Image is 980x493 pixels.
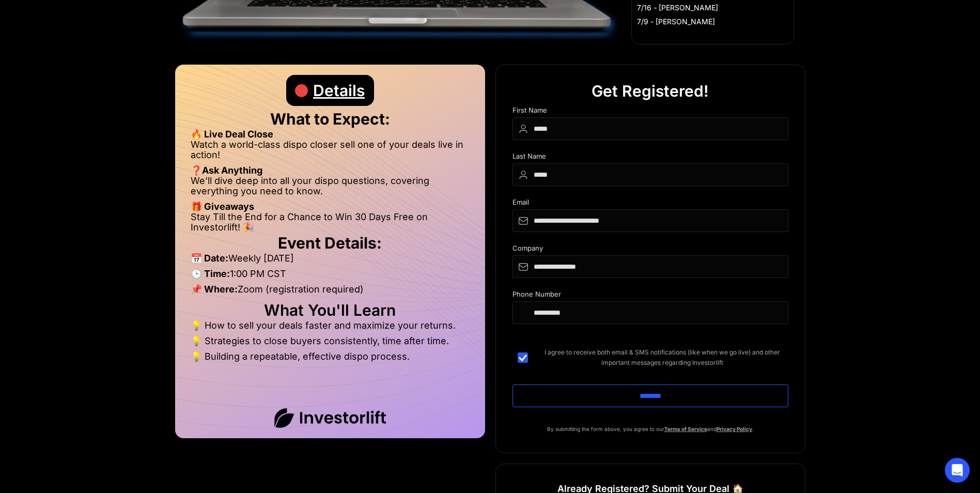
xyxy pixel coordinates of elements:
li: Stay Till the End for a Chance to Win 30 Days Free on Investorlift! 🎉 [191,212,470,233]
strong: 🔥 Live Deal Close [191,129,273,140]
strong: 📅 Date: [191,253,228,264]
strong: 🕒 Time: [191,268,230,279]
div: Details [313,75,365,106]
div: Phone Number [512,290,788,301]
div: First Name [512,106,788,117]
form: DIspo Day Main Form [512,106,788,424]
div: Get Registered! [592,75,709,106]
li: Watch a world-class dispo closer sell one of your deals live in action! [191,140,470,165]
li: Zoom (registration required) [191,284,470,300]
li: We’ll dive deep into all your dispo questions, covering everything you need to know. [191,176,470,202]
strong: Event Details: [278,234,382,252]
div: Open Intercom Messenger [945,458,970,483]
div: Last Name [512,152,788,163]
a: Terms of Service [664,426,707,432]
li: 💡 Strategies to close buyers consistently, time after time. [191,336,470,351]
strong: 🎁 Giveaways [191,201,254,212]
li: 1:00 PM CST [191,269,470,284]
p: By submitting the form above, you agree to our and . [512,424,788,434]
span: I agree to receive both email & SMS notifications (like when we go live) and other important mess... [536,347,788,368]
li: Weekly [DATE] [191,253,470,269]
div: Company [512,244,788,255]
strong: 📌 Where: [191,284,238,295]
a: Privacy Policy [717,426,752,432]
div: Email [512,198,788,209]
strong: ❓Ask Anything [191,165,262,176]
li: 💡 Building a repeatable, effective dispo process. [191,351,470,362]
strong: What to Expect: [270,110,390,128]
li: 💡 How to sell your deals faster and maximize your returns. [191,320,470,336]
h2: What You'll Learn [191,305,470,315]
